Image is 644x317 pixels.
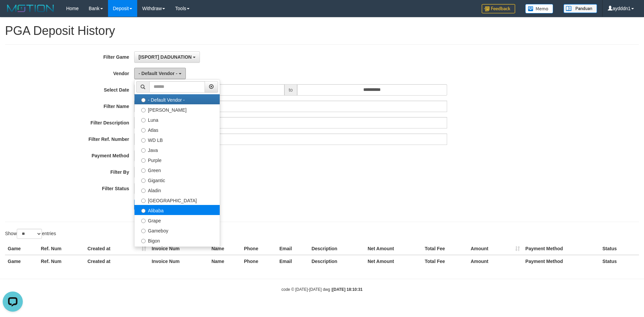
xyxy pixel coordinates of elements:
h1: PGA Deposit History [5,24,639,38]
th: Net Amount [365,255,422,267]
th: Game [5,255,38,267]
input: Bigon [141,239,146,243]
label: Java [135,145,220,155]
th: Payment Method [523,243,600,255]
th: Invoice Num [149,255,209,267]
small: code © [DATE]-[DATE] dwg | [281,287,363,292]
th: Phone [241,255,277,267]
input: [PERSON_NAME] [141,108,146,112]
label: [GEOGRAPHIC_DATA] [135,195,220,205]
strong: [DATE] 18:10:31 [332,287,363,292]
label: WD LB [135,135,220,145]
label: Luna [135,114,220,124]
th: Email [277,255,309,267]
th: Name [209,255,241,267]
th: Total Fee [422,243,468,255]
img: MOTION_logo.png [5,3,56,13]
label: Aladin [135,185,220,195]
button: Open LiveChat chat widget [3,3,23,23]
th: Description [309,255,365,267]
button: [ISPORT] DADUNATION [134,51,200,63]
input: Java [141,148,146,153]
input: Atlas [141,128,146,133]
span: to [284,84,297,96]
label: Atlas [135,124,220,135]
th: Game [5,243,38,255]
label: Alibaba [135,205,220,215]
input: WD LB [141,138,146,143]
span: - Default Vendor - [139,71,177,76]
th: Status [600,243,639,255]
label: Green [135,165,220,175]
th: Ref. Num [38,255,85,267]
input: [GEOGRAPHIC_DATA] [141,199,146,203]
span: [ISPORT] DADUNATION [139,54,192,60]
label: Allstar [135,245,220,255]
img: panduan.png [563,4,597,13]
th: Created at [85,243,149,255]
label: [PERSON_NAME] [135,104,220,114]
th: Description [309,243,365,255]
input: Purple [141,158,146,163]
button: - Default Vendor - [134,68,186,79]
input: Grape [141,219,146,223]
th: Email [277,243,309,255]
th: Amount [468,243,523,255]
th: Invoice Num [149,243,209,255]
th: Amount [468,255,523,267]
input: Gigantic [141,178,146,183]
label: Bigon [135,235,220,245]
th: Net Amount [365,243,422,255]
input: Luna [141,118,146,122]
label: Gameboy [135,225,220,235]
label: Purple [135,155,220,165]
input: - Default Vendor - [141,98,146,102]
label: Show entries [5,229,56,239]
th: Created at [85,255,149,267]
input: Gameboy [141,229,146,233]
th: Name [209,243,241,255]
th: Phone [241,243,277,255]
label: Grape [135,215,220,225]
label: Gigantic [135,175,220,185]
input: Aladin [141,189,146,193]
th: Total Fee [422,255,468,267]
th: Payment Method [523,255,600,267]
th: Status [600,255,639,267]
th: Ref. Num [38,243,85,255]
input: Alibaba [141,209,146,213]
label: - Default Vendor - [135,94,220,104]
input: Green [141,168,146,173]
select: Showentries [17,229,42,239]
img: Feedback.jpg [482,4,515,13]
img: Button%20Memo.svg [525,4,553,13]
